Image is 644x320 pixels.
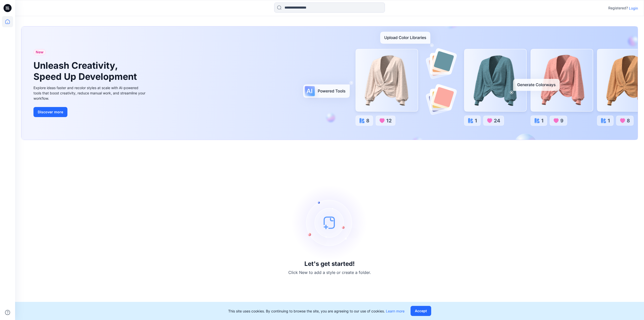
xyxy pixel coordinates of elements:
[629,6,638,11] p: Login
[386,309,405,313] a: Learn more
[228,308,405,314] p: This site uses cookies. By continuing to browse the site, you are agreeing to our use of cookies.
[33,60,139,82] h1: Unleash Creativity, Speed Up Development
[292,185,367,260] img: empty-state-image.svg
[608,5,628,11] p: Registered?
[411,306,431,316] button: Accept
[33,107,67,117] button: Discover more
[33,85,147,101] div: Explore ideas faster and recolor styles at scale with AI-powered tools that boost creativity, red...
[304,260,355,267] h3: Let's get started!
[288,269,371,275] p: Click New to add a style or create a folder.
[36,49,44,55] span: New
[33,107,147,117] a: Discover more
